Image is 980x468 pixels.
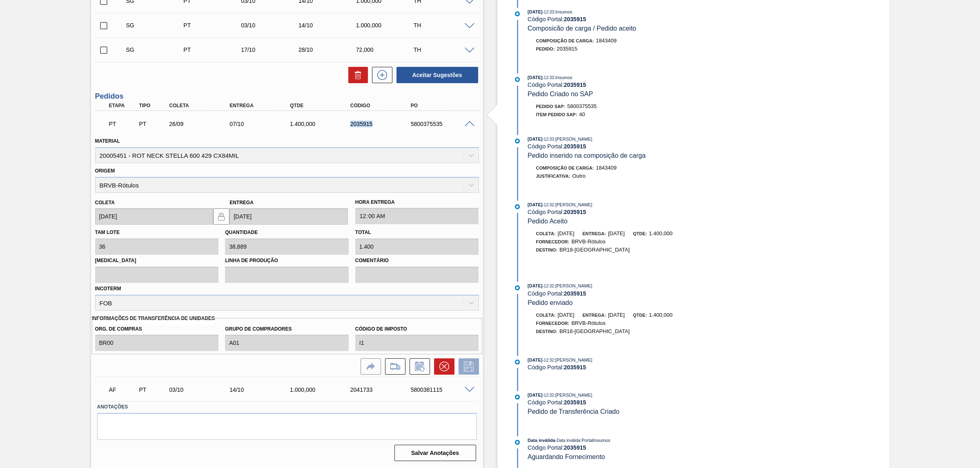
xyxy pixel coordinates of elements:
div: Excluir Sugestões [344,67,368,83]
div: Ir para a Origem [356,358,381,375]
label: Org. de Compras [95,323,219,335]
span: [DATE] [608,312,625,318]
label: Tam lote [95,230,120,235]
label: Material [95,138,120,144]
div: Salvar Pedido [454,358,479,375]
div: PO [409,103,477,108]
span: 5800375535 [567,103,597,109]
span: : [PERSON_NAME] [554,202,592,207]
div: 1.000,000 [354,22,419,29]
span: [DATE] [528,202,542,207]
img: atual [515,360,520,364]
span: Aguardando Fornecimento [528,453,605,460]
p: PT [109,121,137,127]
span: Coleta: [536,313,556,318]
span: Pedido de Transferência Criado [528,408,619,415]
div: Código Portal: [528,143,722,150]
span: BRVB-Rótulos [571,320,606,326]
span: Qtde: [633,313,647,318]
label: Coleta [95,200,115,205]
div: Informar alteração no pedido [405,358,430,375]
img: atual [515,139,520,143]
span: Pedido Aceito [528,218,568,225]
div: 1.400,000 [288,121,356,127]
strong: 2035915 [564,209,586,215]
span: [DATE] [528,137,542,141]
label: Origem [95,168,115,174]
div: 28/10/2025 [296,46,362,53]
span: 1843409 [596,38,617,44]
span: 1.400,000 [649,312,673,318]
div: 5800381115 [409,386,477,393]
span: Justificativa: [536,174,570,179]
span: [DATE] [528,358,542,362]
label: Anotações [97,401,477,413]
div: 2035915 [348,121,417,127]
span: [DATE] [608,230,625,236]
div: 72,000 [354,46,419,53]
span: [DATE] [528,283,542,288]
div: 14/10/2025 [227,386,296,393]
div: Aguardando Faturamento [107,381,139,399]
span: Pedido inserido na composição de carga [528,152,646,159]
span: - 12:32 [543,203,554,207]
span: BR18-[GEOGRAPHIC_DATA] [559,328,630,334]
span: [DATE] [528,393,542,397]
label: [MEDICAL_DATA] [95,255,219,267]
div: Código Portal: [528,444,722,451]
span: BR18-[GEOGRAPHIC_DATA] [559,247,630,253]
span: 1.400,000 [649,230,673,236]
div: Código Portal: [528,209,722,215]
span: Pedido enviado [528,299,572,306]
span: : [PERSON_NAME] [554,283,592,288]
span: - 12:32 [543,358,554,362]
div: Tipo [137,103,169,108]
span: Entrega: [583,313,606,318]
span: Fornecedor: [536,321,570,326]
span: : [PERSON_NAME] [554,137,592,141]
span: - 12:33 [543,137,554,141]
img: atual [515,11,520,16]
span: Pedido : [536,46,555,51]
img: locked [216,212,226,221]
span: Data inválida [528,438,555,443]
div: Código Portal: [528,364,722,371]
div: 17/10/2025 [239,46,304,53]
span: : PortalInsumos [580,438,610,443]
div: Pedido de Transferência [181,22,247,29]
label: Linha de Produção [225,255,349,267]
div: Ir para Composição de Carga [381,358,405,375]
input: dd/mm/yyyy [229,208,348,225]
strong: 2035915 [564,290,586,297]
div: Pedido de Transferência [181,46,247,53]
span: Qtde: [633,231,647,236]
label: Código de Imposto [355,323,479,335]
img: atual [515,77,520,82]
label: Informações de Transferência de Unidades [92,313,215,325]
div: Pedido em Trânsito [107,115,139,133]
span: : [PERSON_NAME] [554,393,592,397]
strong: 2035915 [564,16,586,22]
div: Etapa [107,103,139,108]
div: 03/10/2025 [167,386,236,393]
span: 40 [579,111,585,117]
label: Comentário [355,255,479,267]
button: Salvar Anotações [394,445,476,461]
span: 2035915 [557,46,577,52]
span: : [PERSON_NAME] [554,358,592,362]
div: TH [412,22,477,29]
span: [DATE] [558,312,575,318]
div: Código Portal: [528,399,722,406]
label: Entrega [229,200,254,205]
span: [DATE] [528,9,542,14]
span: - Data inválida [555,438,580,443]
div: 5800375535 [409,121,477,127]
p: AF [109,386,137,393]
label: Hora Entrega [355,196,479,208]
div: Coleta [167,103,236,108]
strong: 2035915 [564,364,586,371]
img: atual [515,395,520,400]
div: 2041733 [348,386,417,393]
strong: 2035915 [564,444,586,451]
div: 1.000,000 [288,386,356,393]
